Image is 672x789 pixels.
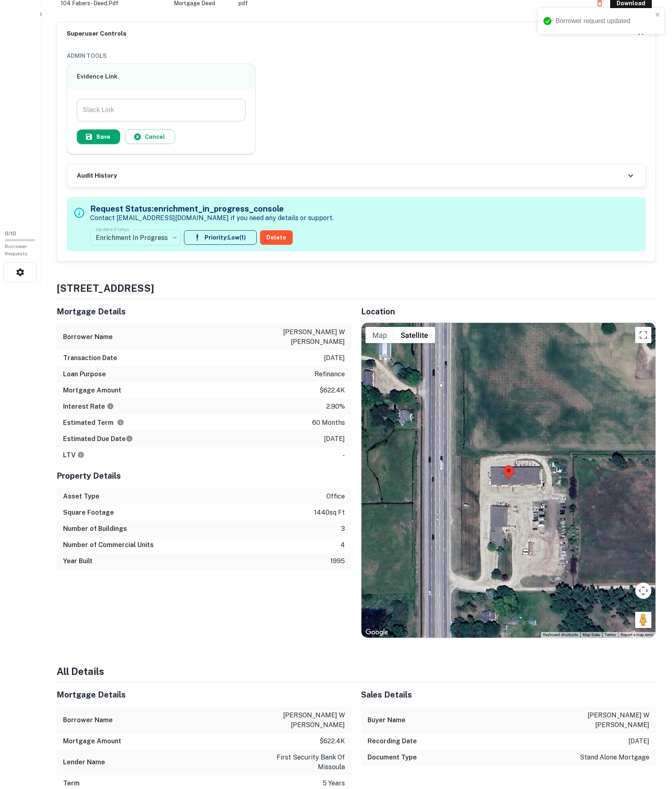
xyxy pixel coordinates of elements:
[330,556,345,566] p: 1995
[107,403,114,410] svg: The interest rates displayed on the website are for informational purposes only and may be report...
[77,72,245,81] h6: Evidence Link
[57,281,656,295] h4: [STREET_ADDRESS]
[63,332,113,342] h6: Borrower Name
[57,664,656,679] h4: All Details
[90,203,334,215] h5: Request Status: enrichment_in_progress_console
[63,715,113,725] h6: Borrower Name
[342,450,345,460] p: -
[5,231,16,237] span: 0 / 10
[341,524,345,534] p: 3
[77,451,85,458] svg: LTVs displayed on the website are for informational purposes only and may be reported incorrectly...
[319,386,345,395] p: $622.4k
[324,353,345,363] p: [DATE]
[366,327,394,343] button: Show street map
[580,753,649,762] p: stand alone mortgage
[57,470,351,482] h5: Property Details
[319,736,345,746] p: $622.4k
[394,327,435,343] button: Show satellite imagery
[272,327,345,347] p: [PERSON_NAME] w [PERSON_NAME]
[368,736,417,746] h6: Recording Date
[63,508,114,518] h6: Square Footage
[63,524,127,534] h6: Number of Buildings
[361,689,656,701] h5: Sales Details
[628,736,649,746] p: [DATE]
[5,244,27,257] span: Borrower Requests
[125,129,175,144] button: Cancel
[63,492,99,501] h6: Asset Type
[368,715,406,725] h6: Buyer Name
[63,540,154,550] h6: Number of Commercial Units
[117,419,124,426] svg: Term is based on a standard schedule for this type of loan.
[340,540,345,550] p: 4
[583,632,600,638] button: Map Data
[312,418,345,428] p: 60 months
[63,402,114,411] h6: Interest Rate
[655,11,661,19] button: close
[368,753,417,762] h6: Document Type
[604,632,616,637] a: Terms (opens in new tab)
[126,435,133,442] svg: Estimate is based on a standard schedule for this type of loan.
[63,778,80,788] h6: Term
[57,689,351,701] h5: Mortgage Details
[324,434,345,444] p: [DATE]
[63,353,117,363] h6: Transaction Date
[543,632,578,638] button: Keyboard shortcuts
[67,51,646,60] h6: ADMIN TOOLS
[63,369,106,379] h6: Loan Purpose
[63,556,93,566] h6: Year Built
[63,434,133,444] h6: Estimated Due Date
[556,16,653,26] div: Borrower request updated
[57,305,351,318] h5: Mortgage Details
[326,402,345,411] p: 2.90%
[272,753,345,772] p: first security bank of missoula
[63,757,105,767] h6: Lender Name
[63,386,121,395] h6: Mortgage Amount
[635,583,651,599] button: Map camera controls
[635,327,651,343] button: Toggle fullscreen view
[323,778,345,788] p: 5 years
[63,450,85,460] h6: LTV
[363,627,390,638] a: Open this area in Google Maps (opens a new window)
[314,508,345,518] p: 1440 sq ft
[326,492,345,501] p: office
[63,418,124,428] h6: Estimated Term
[363,627,390,638] img: Google
[635,612,651,628] button: Drag Pegman onto the map to open Street View
[621,632,653,637] a: Report a map error
[90,226,181,249] div: Enrichment In Progress
[272,711,345,730] p: [PERSON_NAME] w [PERSON_NAME]
[184,230,257,245] button: Priority:Low(1)
[632,724,672,763] iframe: Chat Widget
[315,369,345,379] p: refinance
[96,226,129,233] label: Update Status
[67,29,127,38] h6: Superuser Controls
[90,213,334,223] p: Contact [EMAIL_ADDRESS][DOMAIN_NAME] if you need any details or support.
[77,129,120,144] button: Save
[77,171,117,180] h6: Audit History
[260,230,293,245] button: Delete
[577,711,649,730] p: [PERSON_NAME] w [PERSON_NAME]
[63,736,121,746] h6: Mortgage Amount
[361,305,656,318] h5: Location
